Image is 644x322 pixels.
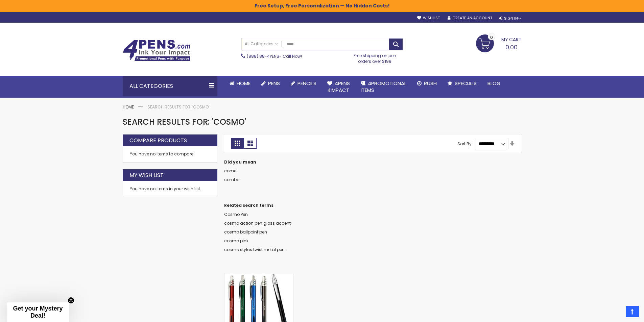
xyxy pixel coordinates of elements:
a: 0.00 0 [476,34,522,51]
div: Get your Mystery Deal!Close teaser [7,302,69,322]
div: Sign In [499,16,521,21]
div: Free shipping on pen orders over $199 [347,50,403,64]
span: Search results for: 'cosmo' [123,116,246,127]
strong: Compare Products [129,137,187,144]
a: Create an Account [448,16,492,21]
a: Blog [482,76,506,91]
a: Rush [412,76,442,91]
a: 4PROMOTIONALITEMS [355,76,412,98]
div: You have no items in your wish list. [130,186,210,192]
span: Blog [487,80,501,87]
span: Rush [424,80,437,87]
a: Cosmo Pen [224,273,293,279]
span: 4Pens 4impact [327,80,350,94]
a: Specials [442,76,482,91]
a: come [224,168,236,174]
dt: Did you mean [224,159,522,165]
span: Pencils [297,80,316,87]
a: Pens [256,76,285,91]
strong: Search results for: 'cosmo' [147,104,209,110]
span: Get your Mystery Deal! [13,305,63,319]
button: Close teaser [68,297,74,304]
a: Home [123,104,134,110]
strong: My Wish List [129,172,164,179]
span: 0 [490,34,493,41]
a: Wishlist [417,16,440,21]
a: Cosmo Pen [224,212,248,217]
label: Sort By [457,141,472,146]
span: 0.00 [505,43,518,51]
a: 4Pens4impact [322,76,355,98]
a: cosmo pink [224,238,248,244]
span: Home [237,80,251,87]
span: Specials [455,80,477,87]
div: You have no items to compare. [123,146,217,162]
a: (888) 88-4PENS [247,53,279,59]
strong: Grid [231,138,244,149]
span: Pens [268,80,280,87]
a: Home [224,76,256,91]
div: All Categories [123,76,217,96]
dt: Related search terms [224,203,522,208]
span: - Call Now! [247,53,302,59]
a: All Categories [241,38,282,49]
a: Pencils [285,76,322,91]
span: All Categories [245,41,279,47]
img: 4Pens Custom Pens and Promotional Products [123,40,190,61]
a: cosmo stylus twist metal pen [224,247,285,252]
a: combo [224,177,239,182]
a: cosmo ballpoint pen [224,229,267,235]
a: cosmo action pen gloss accent [224,220,291,226]
span: 4PROMOTIONAL ITEMS [361,80,406,94]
